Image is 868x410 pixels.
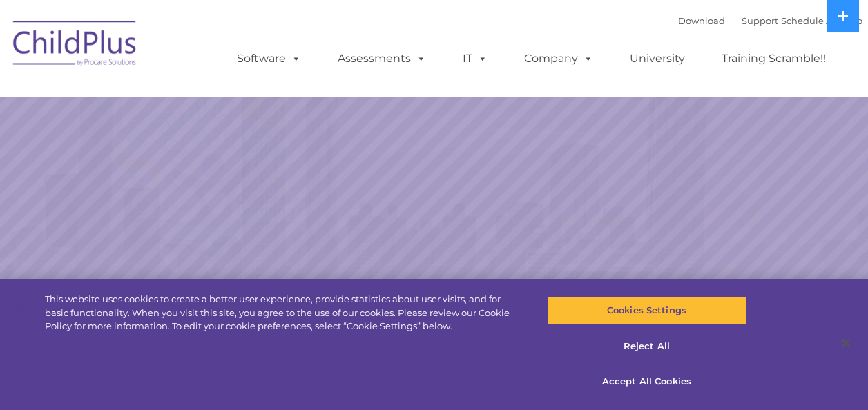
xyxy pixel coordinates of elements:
a: Schedule A Demo [781,15,862,26]
a: Training Scramble!! [708,45,840,72]
button: Close [831,328,861,358]
a: Download [678,15,725,26]
font: | [678,15,862,26]
button: Cookies Settings [547,296,746,325]
button: Reject All [547,332,746,361]
a: University [616,45,699,72]
a: Software [223,45,315,72]
a: Company [510,45,607,72]
div: This website uses cookies to create a better user experience, provide statistics about user visit... [45,293,521,333]
a: Learn More [590,259,733,297]
a: Support [742,15,778,26]
a: IT [449,45,501,72]
a: Assessments [324,45,440,72]
img: ChildPlus by Procare Solutions [6,11,144,80]
button: Accept All Cookies [547,367,746,396]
